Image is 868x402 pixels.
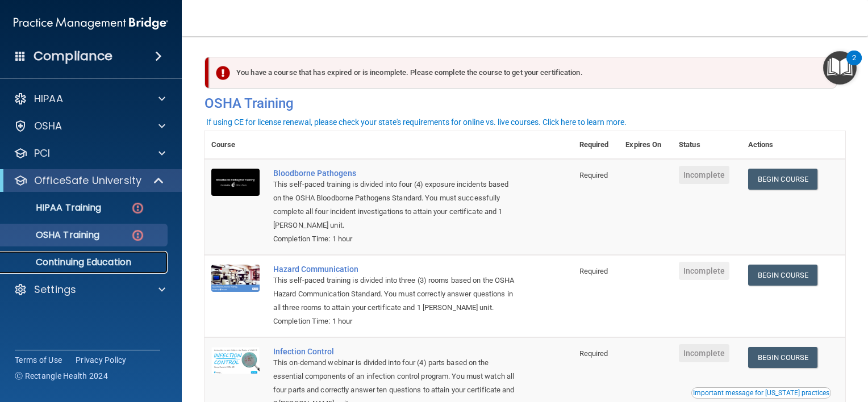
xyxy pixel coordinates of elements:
th: Status [672,131,741,159]
a: Bloodborne Pathogens [273,169,516,178]
span: Required [579,267,608,275]
th: Expires On [619,131,672,159]
img: exclamation-circle-solid-danger.72ef9ffc.png [216,66,230,80]
a: PCI [14,146,165,160]
a: OfficeSafe University [14,174,165,187]
p: PCI [34,146,50,160]
h4: OSHA Training [205,95,845,111]
p: HIPAA Training [7,202,101,213]
div: This self-paced training is divided into four (4) exposure incidents based on the OSHA Bloodborne... [273,178,516,232]
div: Important message for [US_STATE] practices [693,390,829,396]
a: Begin Course [748,169,817,190]
p: HIPAA [34,92,63,106]
div: If using CE for license renewal, please check your state's requirements for online vs. live cours... [206,118,627,126]
a: Settings [14,283,165,296]
span: Required [579,171,608,179]
th: Required [573,131,619,159]
div: Completion Time: 1 hour [273,315,516,328]
a: Terms of Use [15,354,62,366]
span: Incomplete [679,262,729,280]
div: You have a course that has expired or is incomplete. Please complete the course to get your certi... [209,57,837,89]
div: 2 [852,58,856,73]
button: Read this if you are a dental practitioner in the state of CA [691,387,831,399]
th: Course [205,131,266,159]
p: Continuing Education [7,257,162,268]
h4: Compliance [34,48,112,64]
p: OSHA Training [7,229,99,241]
span: Required [579,349,608,358]
img: PMB logo [14,12,168,35]
p: OSHA [34,119,62,133]
button: Open Resource Center, 2 new notifications [823,51,857,85]
iframe: Drift Widget Chat Controller [672,340,854,385]
th: Actions [741,131,845,159]
p: OfficeSafe University [34,174,141,187]
div: Completion Time: 1 hour [273,232,516,246]
a: Hazard Communication [273,265,516,274]
span: Incomplete [679,166,729,184]
div: This self-paced training is divided into three (3) rooms based on the OSHA Hazard Communication S... [273,274,516,315]
a: OSHA [14,119,165,133]
a: Infection Control [273,347,516,356]
a: Begin Course [748,265,817,286]
p: Settings [34,283,76,296]
a: HIPAA [14,92,165,106]
a: Privacy Policy [76,354,127,366]
img: danger-circle.6113f641.png [131,228,145,242]
button: If using CE for license renewal, please check your state's requirements for online vs. live cours... [205,116,628,128]
span: Ⓒ Rectangle Health 2024 [15,370,108,382]
img: danger-circle.6113f641.png [131,201,145,215]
